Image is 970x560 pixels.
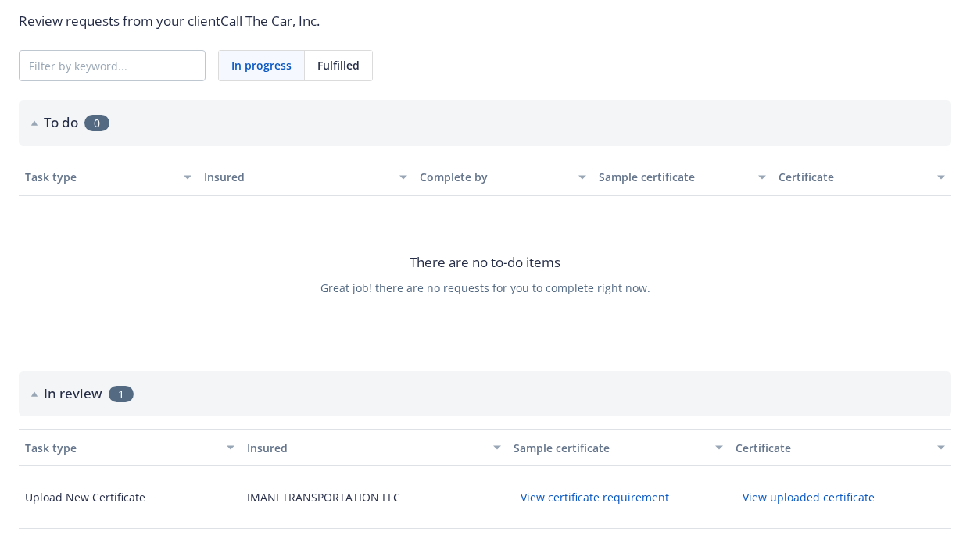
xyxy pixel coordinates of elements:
[772,159,951,196] button: Certificate
[599,169,748,185] div: Sample certificate
[44,112,78,133] h2: To do
[247,440,484,456] div: Insured
[736,440,928,456] div: Certificate
[19,11,951,31] div: Review requests from your client Call The Car, Inc.
[44,383,102,404] h2: In review
[410,252,560,273] span: There are no to-do items
[514,440,706,456] div: Sample certificate
[25,169,174,185] div: Task type
[592,159,771,196] button: Sample certificate
[19,159,198,196] button: Task type
[25,440,217,456] div: Task type
[109,386,134,402] span: 1
[247,489,400,505] div: IMANI TRANSPORTATION LLC
[317,57,360,73] span: Fulfilled
[25,489,145,505] div: Upload New Certificate
[19,429,241,466] button: Task type
[84,115,109,131] span: 0
[231,57,292,73] span: In progress
[20,51,205,80] input: Filter by keyword...
[420,169,569,185] div: Complete by
[198,159,413,196] button: Insured
[729,429,951,466] button: Certificate
[320,280,650,296] span: Great job! there are no requests for you to complete right now.
[413,159,592,196] button: Complete by
[514,485,676,509] button: View certificate requirement
[736,485,882,509] button: View uploaded certificate
[779,169,928,185] div: Certificate
[241,429,507,466] button: Insured
[507,429,729,466] button: Sample certificate
[204,169,389,185] div: Insured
